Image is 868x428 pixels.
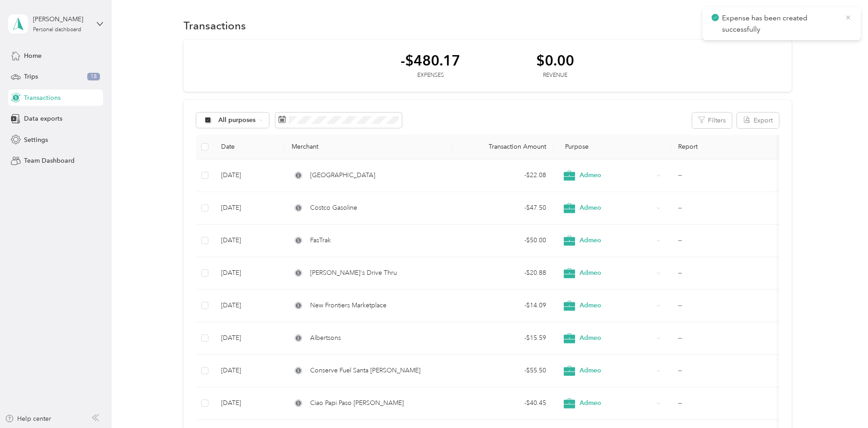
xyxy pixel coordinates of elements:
[24,156,75,165] span: Team Dashboard
[580,268,653,278] span: Admeo
[671,290,783,322] td: --
[737,113,779,128] button: Export
[453,135,553,160] th: Transaction Amount
[460,170,546,180] div: - $22.08
[214,355,284,387] td: [DATE]
[284,135,453,160] th: Merchant
[536,52,574,68] div: $0.00
[33,27,81,33] div: Personal dashboard
[310,268,397,278] span: [PERSON_NAME]'s Drive Thru
[460,203,546,213] div: - $47.50
[87,73,100,81] span: 18
[722,13,838,35] p: Expense has been created successfully
[214,160,284,192] td: [DATE]
[310,203,357,213] span: Costco Gasoline
[310,398,404,408] span: Ciao Papi Paso [PERSON_NAME]
[214,322,284,355] td: [DATE]
[214,387,284,420] td: [DATE]
[460,235,546,245] div: - $50.00
[580,333,653,343] span: Admeo
[33,14,90,24] div: [PERSON_NAME]
[310,333,341,343] span: Albertsons
[580,366,653,376] span: Admeo
[580,398,653,408] span: Admeo
[24,72,38,81] span: Trips
[214,257,284,290] td: [DATE]
[24,135,48,145] span: Settings
[214,192,284,225] td: [DATE]
[817,377,868,428] iframe: Everlance-gr Chat Button Frame
[671,257,783,290] td: --
[671,322,783,355] td: --
[671,192,783,225] td: --
[460,268,546,278] div: - $20.88
[580,170,653,180] span: Admeo
[460,333,546,343] div: - $15.59
[692,113,732,128] button: Filters
[401,71,460,80] div: Expenses
[401,52,460,68] div: -$480.17
[460,301,546,310] div: - $14.09
[214,225,284,257] td: [DATE]
[24,51,42,61] span: Home
[218,117,256,123] span: All purposes
[671,135,783,160] th: Report
[24,93,61,103] span: Transactions
[310,170,375,180] span: [GEOGRAPHIC_DATA]
[561,143,589,151] span: Purpose
[536,71,574,80] div: Revenue
[460,398,546,408] div: - $40.45
[214,135,284,160] th: Date
[580,301,653,310] span: Admeo
[671,160,783,192] td: --
[310,366,420,376] span: Conserve Fuel Santa [PERSON_NAME]
[214,290,284,322] td: [DATE]
[671,387,783,420] td: --
[460,366,546,376] div: - $55.50
[580,203,653,213] span: Admeo
[310,301,387,310] span: New Frontiers Marketplace
[5,414,51,423] button: Help center
[24,114,62,123] span: Data exports
[671,355,783,387] td: --
[310,235,331,245] span: FasTrak
[671,225,783,257] td: --
[580,235,653,245] span: Admeo
[184,21,246,30] h1: Transactions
